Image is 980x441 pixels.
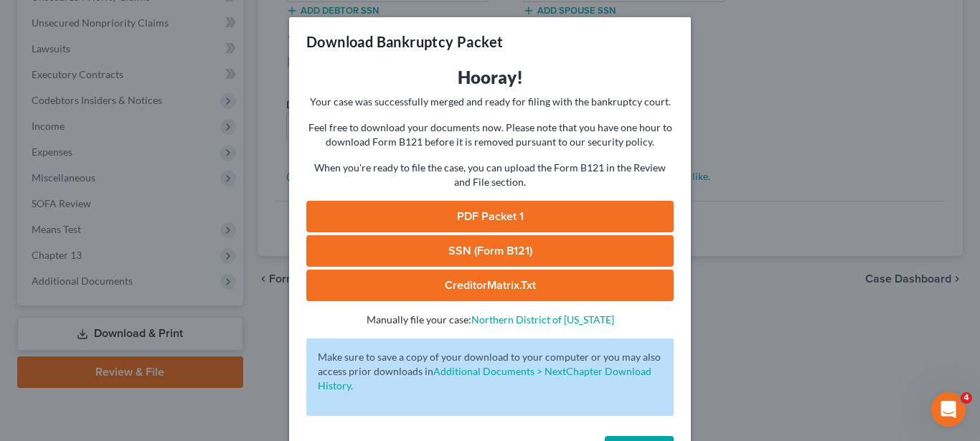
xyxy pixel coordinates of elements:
a: Northern District of [US_STATE] [471,313,614,326]
p: Your case was successfully merged and ready for filing with the bankruptcy court. [306,95,674,109]
a: SSN (Form B121) [306,235,674,267]
p: Feel free to download your documents now. Please note that you have one hour to download Form B12... [306,120,674,149]
p: Manually file your case: [306,313,674,327]
h3: Download Bankruptcy Packet [306,32,503,52]
h3: Hooray! [306,66,674,89]
p: When you're ready to file the case, you can upload the Form B121 in the Review and File section. [306,161,674,189]
iframe: Intercom live chat [931,392,966,427]
p: Make sure to save a copy of your download to your computer or you may also access prior downloads in [318,350,662,393]
a: Additional Documents > NextChapter Download History. [318,365,651,392]
a: PDF Packet 1 [306,201,674,232]
span: 4 [961,392,972,404]
a: CreditorMatrix.txt [306,270,674,301]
